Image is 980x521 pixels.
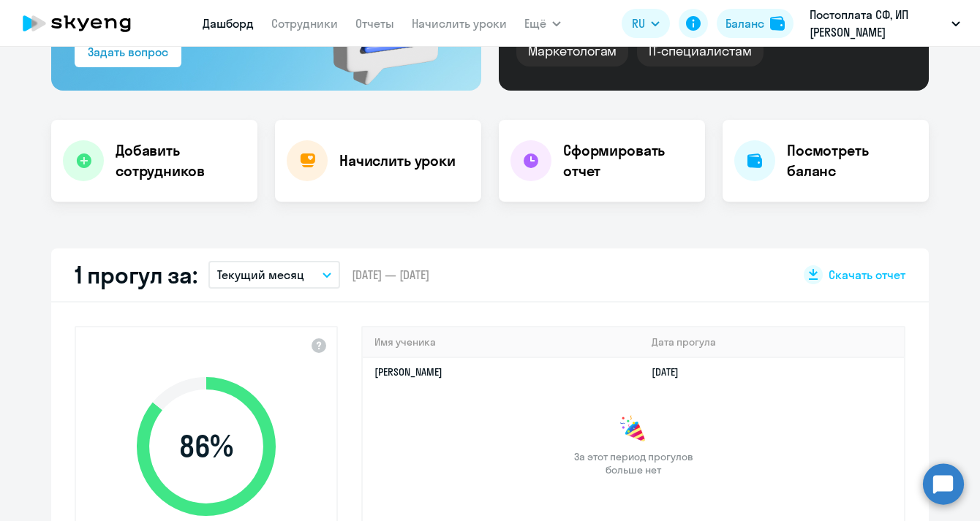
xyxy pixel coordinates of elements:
button: Задать вопрос [75,38,181,67]
span: Скачать отчет [829,267,905,283]
a: Сотрудники [271,16,338,31]
button: RU [622,9,670,38]
span: Ещё [524,15,546,32]
button: Постоплата СФ, ИП [PERSON_NAME] [802,6,968,41]
a: Дашборд [203,16,254,31]
button: Балансbalance [717,9,794,38]
span: RU [632,15,645,32]
a: [DATE] [652,365,690,379]
div: Баланс [725,15,764,32]
a: Отчеты [355,16,394,31]
h4: Добавить сотрудников [116,140,246,181]
span: [DATE] — [DATE] [352,267,429,283]
button: Ещё [524,9,561,38]
span: 86 % [122,429,290,464]
button: Текущий месяц [208,261,340,289]
h4: Посмотреть баланс [787,140,917,181]
th: Дата прогула [640,327,904,357]
h2: 1 прогул за: [75,260,197,289]
img: balance [770,16,785,31]
img: congrats [619,415,648,444]
p: Текущий месяц [217,266,304,284]
a: [PERSON_NAME] [374,365,442,379]
div: IT-специалистам [637,36,763,66]
div: Задать вопрос [88,43,168,61]
th: Имя ученика [363,327,640,357]
div: Маркетологам [516,36,628,66]
span: За этот период прогулов больше нет [572,450,695,476]
a: Начислить уроки [412,16,507,31]
p: Постоплата СФ, ИП [PERSON_NAME] [810,6,946,41]
h4: Начислить уроки [339,151,456,171]
h4: Сформировать отчет [563,140,693,181]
